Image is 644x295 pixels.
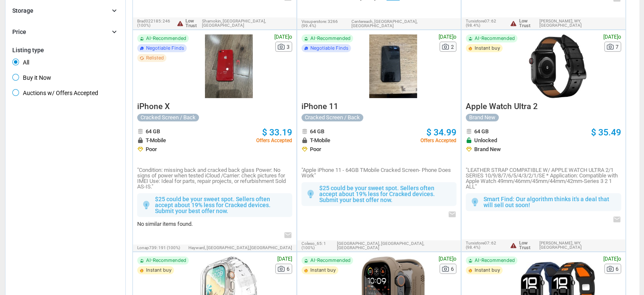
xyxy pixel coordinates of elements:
a: Apple Watch Ultra 2 [466,104,538,110]
span: [PERSON_NAME], WY,[GEOGRAPHIC_DATA] [539,241,621,250]
span: 62 (98.4%) [466,241,496,250]
span: Shamokin, [GEOGRAPHIC_DATA],[GEOGRAPHIC_DATA] [202,19,292,28]
span: [DATE]o [603,256,621,261]
span: Offers Accepted [256,138,292,143]
span: Auctions w/ Offers Accepted [12,89,98,99]
span: Offers Accepted [420,138,456,143]
a: $ 35.49 [591,128,621,137]
p: $25 could be your sweet spot. Sellers often accept about 19% less for Cracked devices. Submit you... [155,196,288,214]
span: lonap739: [137,245,158,250]
span: Centereach, [GEOGRAPHIC_DATA],[GEOGRAPHIC_DATA] [351,20,456,28]
p: Smart Find: Our algorithm thinks it's a deal that will sell out soon! [484,196,616,208]
span: 7 [616,45,619,50]
span: Relisted [146,56,164,60]
span: vssuperstore: [301,19,327,24]
a: iPhone 11 [301,104,338,110]
span: 191 (100%) [158,245,180,250]
span: [DATE]o [439,256,456,261]
span: 6 [287,267,290,272]
span: 62 (98.4%) [466,19,496,28]
span: 2 [451,45,454,50]
div: No similar items found. [137,221,292,227]
span: Negotiable Finds [146,46,184,51]
div: Price [12,28,26,37]
i: email [613,215,621,224]
span: AI-Recommended [475,36,515,41]
span: $ 34.99 [426,127,456,138]
span: 246 (100%) [137,19,170,28]
span: $ 33.19 [262,127,292,138]
span: AI-Recommended [146,258,186,263]
a: iPhone X [137,104,170,110]
div: Storage [12,6,33,16]
span: iPhone 11 [301,101,338,111]
span: Apple Watch Ultra 2 [466,101,538,111]
i: chevron_right [110,28,119,36]
span: Instant buy [475,268,500,273]
i: email [284,231,292,239]
span: Low Trust [185,19,202,28]
span: 1 (100%) [301,241,326,250]
span: [DATE]o [439,34,456,39]
span: 64 GB [474,129,489,134]
span: [GEOGRAPHIC_DATA], [GEOGRAPHIC_DATA],[GEOGRAPHIC_DATA] [337,242,456,250]
span: 3 [287,45,290,50]
span: [DATE]o [603,34,621,39]
span: Hayward, [GEOGRAPHIC_DATA],[GEOGRAPHIC_DATA] [188,246,292,250]
span: T-Mobile [146,138,166,143]
span: 64 GB [310,129,324,134]
span: 64 GB [146,129,160,134]
span: Negotiable Finds [310,46,348,51]
span: Poor [146,146,157,152]
span: [DATE]o [274,34,292,39]
i: chevron_right [110,6,119,15]
p: "Condition: missing back and cracked back glass Power: No signs of power when tested iCloud /Carr... [137,167,292,189]
span: 3266 (99.4%) [301,19,338,28]
span: AI-Recommended [310,36,351,41]
span: Instant buy [146,268,171,273]
span: Low Trust [519,19,539,28]
div: Brand New [466,114,499,121]
div: Cracked Screen / Back [137,114,199,121]
span: All [12,59,29,69]
i: email [448,210,456,219]
span: turxistore07: [466,19,490,23]
span: 6 [616,267,619,272]
a: $ 33.19 [262,128,292,137]
span: [DATE] [277,256,292,261]
span: Poor [310,146,321,152]
span: iPhone X [137,101,170,111]
p: $25 could be your sweet spot. Sellers often accept about 19% less for Cracked devices. Submit you... [319,185,452,203]
span: Unlocked [474,138,497,143]
div: Listing type [12,47,119,53]
span: Instant buy [310,268,336,273]
p: "Apple iPhone 11 - 64GB TMobile Cracked Screen- Phone Does Work" [301,167,456,178]
a: $ 34.99 [426,128,456,137]
span: AI-Recommended [146,36,186,41]
span: 6 [451,267,454,272]
span: turxistore07: [466,241,490,245]
span: brad022185: [137,19,162,23]
p: "LEATHER STRAP COMPATIBLE W/ APPLE WATCH ULTRA 2/1 SERIES 10/9/8/7/6/5/4/3/2/1/SE * Application: ... [466,167,621,189]
span: Buy it Now [12,74,51,84]
span: coleso_65: [301,241,323,246]
span: $ 35.49 [591,127,621,138]
span: [PERSON_NAME], WY,[GEOGRAPHIC_DATA] [539,19,621,28]
span: T-Mobile [310,138,330,143]
span: Low Trust [519,241,539,250]
div: Cracked Screen / Back [301,114,363,121]
span: Instant buy [475,46,500,51]
span: AI-Recommended [310,258,351,263]
span: Brand New [474,146,501,152]
span: AI-Recommended [475,258,515,263]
